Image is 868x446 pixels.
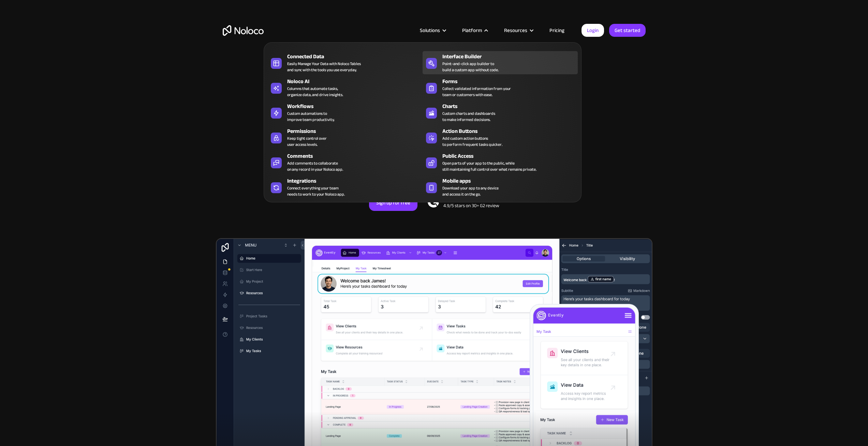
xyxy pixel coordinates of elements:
div: Platform [454,26,496,35]
a: IntegrationsConnect everything your teamneeds to work to your Noloco app. [267,175,423,199]
span: Download your app to any device and access it on the go. [442,185,499,197]
div: Solutions [420,26,440,35]
a: Pricing [541,26,573,35]
div: Mobile apps [442,177,581,185]
div: Permissions [287,127,426,135]
div: Keep tight control over user access levels. [287,135,327,148]
div: Open parts of your app to the public, while still maintaining full control over what remains priv... [442,160,536,172]
div: Platform [462,26,482,35]
div: Add custom action buttons to perform frequent tasks quicker. [442,135,502,148]
div: Collect validated information from your team or customers with ease. [442,86,511,98]
div: Charts [442,102,581,110]
div: Comments [287,152,426,160]
div: Easily Manage Your Data with Noloco Tables and sync with the tools you use everyday. [287,61,361,73]
a: Public AccessOpen parts of your app to the public, whilestill maintaining full control over what ... [423,151,578,174]
div: Add comments to collaborate on any record in your Noloco app. [287,160,343,172]
h1: Custom No-Code Business Apps Platform [223,75,646,80]
div: Connect everything your team needs to work to your Noloco app. [287,185,345,197]
a: Mobile appsDownload your app to any deviceand access it on the go. [423,175,578,199]
a: PermissionsKeep tight control overuser access levels. [267,126,423,149]
div: Custom charts and dashboards to make informed decisions. [442,110,495,123]
div: Resources [496,26,541,35]
a: Action ButtonsAdd custom action buttonsto perform frequent tasks quicker. [423,126,578,149]
div: Resources [504,26,527,35]
div: Interface Builder [442,52,581,61]
div: Solutions [411,26,454,35]
div: Workflows [287,102,426,110]
nav: Platform [264,33,582,202]
div: Point-and-click app builder to build a custom app without code. [442,61,499,73]
a: Login [582,24,604,37]
a: home [223,25,264,36]
a: Sign up for free [369,195,417,211]
a: Connected DataEasily Manage Your Data with Noloco Tablesand sync with the tools you use everyday. [267,51,423,74]
div: Connected Data [287,52,426,61]
a: FormsCollect validated information from yourteam or customers with ease. [423,76,578,99]
a: Interface BuilderPoint-and-click app builder tobuild a custom app without code. [423,51,578,74]
div: Public Access [442,152,581,160]
div: Custom automations to improve team productivity. [287,110,335,123]
a: Get started [609,24,646,37]
div: Integrations [287,177,426,185]
div: Noloco AI [287,77,426,86]
a: CommentsAdd comments to collaborateon any record in your Noloco app. [267,151,423,174]
a: WorkflowsCustom automations toimprove team productivity. [267,101,423,124]
h2: Business Apps for Teams [223,87,646,142]
div: Columns that automate tasks, organize data, and drive insights. [287,86,343,98]
div: Action Buttons [442,127,581,135]
a: ChartsCustom charts and dashboardsto make informed decisions. [423,101,578,124]
a: Noloco AIColumns that automate tasks,organize data, and drive insights. [267,76,423,99]
div: Forms [442,77,581,86]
